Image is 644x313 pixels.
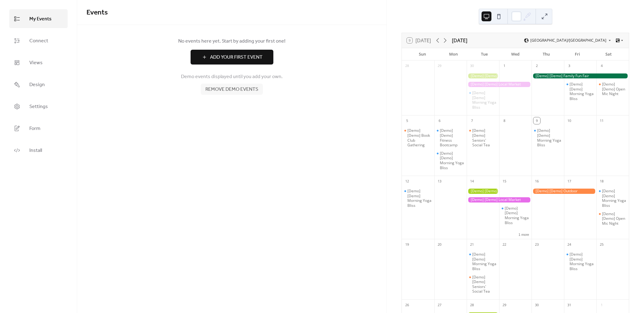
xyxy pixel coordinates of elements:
div: [Demo] [Demo] Seniors' Social Tea [472,128,497,147]
div: Tue [469,48,500,61]
div: [DATE] [452,37,467,44]
span: Demo events displayed until you add your own. [181,73,283,81]
div: 7 [469,117,475,124]
div: 11 [598,117,605,124]
div: 25 [598,241,605,248]
div: [Demo] [Demo] Morning Yoga Bliss [602,189,626,208]
div: [Demo] [Demo] Book Club Gathering [407,128,432,147]
span: [GEOGRAPHIC_DATA]/[GEOGRAPHIC_DATA] [530,39,606,42]
div: 24 [566,241,573,248]
div: 18 [598,178,605,185]
div: 2 [533,63,540,69]
span: Views [29,58,43,68]
div: 28 [404,63,410,69]
div: 27 [436,302,443,308]
div: 5 [404,117,410,124]
div: [Demo] [Demo] Open Mic Night [602,82,626,96]
span: Events [86,6,108,19]
div: [Demo] [Demo] Morning Yoga Bliss [440,151,464,170]
div: [Demo] [Demo] Seniors' Social Tea [467,128,499,147]
div: 28 [469,302,475,308]
div: [Demo] [Demo] Morning Yoga Bliss [564,82,596,101]
div: Sun [407,48,438,61]
div: [Demo] [Demo] Morning Yoga Bliss [537,128,562,147]
div: [Demo] [Demo] Seniors' Social Tea [467,275,499,294]
div: 21 [469,241,475,248]
a: My Events [9,9,68,28]
div: 13 [436,178,443,185]
div: [Demo] [Demo] Morning Yoga Bliss [499,206,532,225]
div: 29 [436,63,443,69]
div: [Demo] [Demo] Local Market [467,197,532,202]
button: Add Your First Event [191,50,273,65]
div: 19 [404,241,410,248]
div: [Demo] [Demo] Morning Yoga Bliss [407,189,432,208]
span: Design [29,80,45,90]
div: 10 [566,117,573,124]
div: [Demo] [Demo] Morning Yoga Bliss [532,128,564,147]
div: Sat [593,48,624,61]
div: [Demo] [Demo] Open Mic Night [596,82,629,96]
span: No events here yet. Start by adding your first one! [86,38,377,45]
div: [Demo] [Demo] Morning Yoga Bliss [467,252,499,271]
div: [Demo] [Demo] Family Fun Fair [532,73,629,79]
span: Settings [29,102,48,111]
div: 20 [436,241,443,248]
div: Wed [500,48,531,61]
div: [Demo] [Demo] Morning Yoga Bliss [434,151,467,170]
span: Add Your First Event [210,54,263,61]
div: 22 [501,241,508,248]
div: [Demo] [Demo] Open Mic Night [596,211,629,226]
div: [Demo] [Demo] Morning Yoga Bliss [402,189,434,208]
button: Remove demo events [201,84,263,95]
div: [Demo] [Demo] Book Club Gathering [402,128,434,147]
a: Design [9,75,68,94]
div: 3 [566,63,573,69]
span: Remove demo events [205,86,258,93]
a: Form [9,119,68,138]
div: [Demo] [Demo] Morning Yoga Bliss [472,90,497,110]
div: 16 [533,178,540,185]
div: [Demo] [Demo] Morning Yoga Bliss [596,189,629,208]
div: Mon [438,48,469,61]
div: 30 [469,63,475,69]
div: 15 [501,178,508,185]
div: 23 [533,241,540,248]
div: 29 [501,302,508,308]
div: [Demo] [Demo] Local Market [467,82,532,87]
div: 12 [404,178,410,185]
div: [Demo] [Demo] Morning Yoga Bliss [505,206,529,225]
a: Add Your First Event [86,50,377,65]
span: Install [29,146,42,155]
div: 4 [598,63,605,69]
div: [Demo] [Demo] Fitness Bootcamp [440,128,464,147]
div: 1 [598,302,605,308]
span: Connect [29,36,48,46]
div: 1 [501,63,508,69]
div: [Demo] [Demo] Morning Yoga Bliss [467,90,499,110]
div: [Demo] [Demo] Gardening Workshop [467,73,499,79]
a: Connect [9,31,68,50]
div: [Demo] [Demo] Fitness Bootcamp [434,128,467,147]
a: Install [9,141,68,160]
div: Fri [562,48,593,61]
div: [Demo] [Demo] Outdoor Adventure Day [532,189,596,194]
span: Form [29,124,40,133]
span: My Events [29,14,52,24]
div: 26 [404,302,410,308]
div: [Demo] [Demo] Morning Yoga Bliss [570,252,594,271]
a: Settings [9,97,68,116]
a: Views [9,53,68,72]
div: 17 [566,178,573,185]
div: [Demo] [Demo] Open Mic Night [602,211,626,226]
div: [Demo] [Demo] Gardening Workshop [467,189,499,194]
div: 31 [566,302,573,308]
div: [Demo] [Demo] Morning Yoga Bliss [570,82,594,101]
div: 6 [436,117,443,124]
button: 1 more [516,232,532,237]
div: [Demo] [Demo] Morning Yoga Bliss [472,252,497,271]
div: Thu [531,48,562,61]
div: [Demo] [Demo] Morning Yoga Bliss [564,252,596,271]
div: [Demo] [Demo] Seniors' Social Tea [472,275,497,294]
div: 9 [533,117,540,124]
